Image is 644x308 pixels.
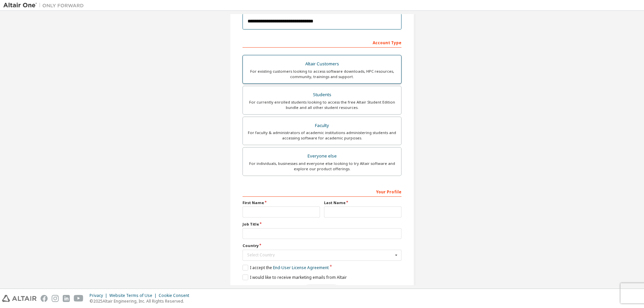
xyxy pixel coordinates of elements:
[3,2,87,9] img: Altair One
[243,200,320,205] label: First Name
[41,295,48,302] img: facebook.svg
[109,293,159,298] div: Website Terms of Use
[243,284,401,294] div: Read and acccept EULA to continue
[2,295,37,302] img: altair_logo.svg
[243,274,347,280] label: I would like to receive marketing emails from Altair
[52,295,59,302] img: instagram.svg
[247,161,397,172] div: For individuals, businesses and everyone else looking to try Altair software and explore our prod...
[247,100,397,110] div: For currently enrolled students looking to access the free Altair Student Edition bundle and all ...
[243,186,401,197] div: Your Profile
[247,90,397,100] div: Students
[90,293,109,298] div: Privacy
[247,69,397,79] div: For existing customers looking to access software downloads, HPC resources, community, trainings ...
[159,293,193,298] div: Cookie Consent
[90,298,193,304] p: © 2025 Altair Engineering, Inc. All Rights Reserved.
[247,59,397,69] div: Altair Customers
[273,265,329,270] a: End-User License Agreement
[247,130,397,141] div: For faculty & administrators of academic institutions administering students and accessing softwa...
[247,253,393,257] div: Select Country
[243,243,401,248] label: Country
[247,151,397,161] div: Everyone else
[243,37,401,48] div: Account Type
[247,121,397,130] div: Faculty
[243,222,401,227] label: Job Title
[63,295,70,302] img: linkedin.svg
[74,295,84,302] img: youtube.svg
[324,200,401,205] label: Last Name
[243,265,329,270] label: I accept the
